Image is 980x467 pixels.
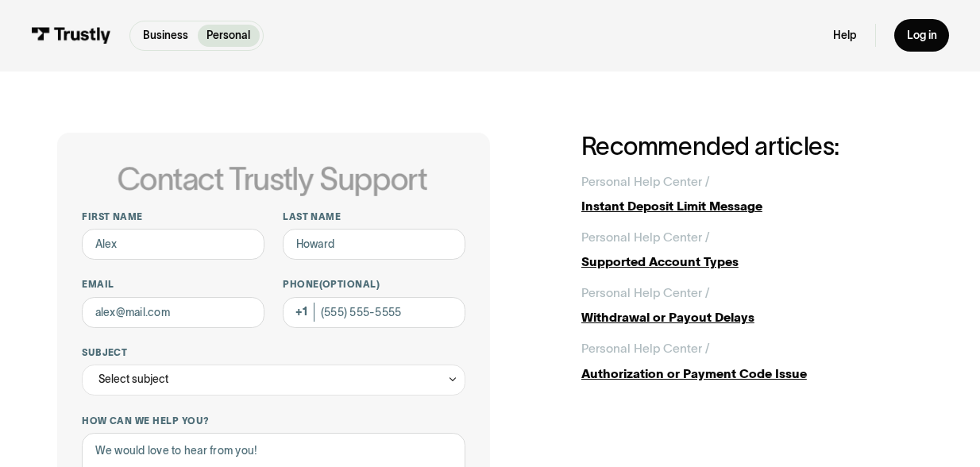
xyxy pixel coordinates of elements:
[82,297,264,328] input: alex@mail.com
[133,25,197,47] a: Business
[283,297,465,328] input: (555) 555-5555
[894,19,949,52] a: Log in
[143,28,188,44] p: Business
[98,370,168,388] div: Select subject
[581,253,923,271] div: Supported Account Types
[82,346,465,359] label: Subject
[79,163,465,197] h1: Contact Trustly Support
[581,284,709,302] div: Personal Help Center /
[581,172,709,191] div: Personal Help Center /
[581,308,923,326] div: Withdrawal or Payout Delays
[82,210,264,223] label: First name
[82,229,264,260] input: Alex
[283,210,465,223] label: Last name
[581,228,923,272] a: Personal Help Center /Supported Account Types
[283,278,465,291] label: Phone
[82,415,465,427] label: How can we help you?
[581,284,923,327] a: Personal Help Center /Withdrawal or Payout Delays
[319,279,380,289] span: (Optional)
[907,29,937,43] div: Log in
[581,172,923,216] a: Personal Help Center /Instant Deposit Limit Message
[581,339,923,383] a: Personal Help Center /Authorization or Payment Code Issue
[198,25,260,47] a: Personal
[833,29,856,43] a: Help
[206,28,250,44] p: Personal
[283,229,465,260] input: Howard
[31,27,111,44] img: Trustly Logo
[82,278,264,291] label: Email
[581,365,923,383] div: Authorization or Payment Code Issue
[581,228,709,246] div: Personal Help Center /
[581,133,923,160] h2: Recommended articles:
[82,365,465,396] div: Select subject
[581,197,923,215] div: Instant Deposit Limit Message
[581,339,709,357] div: Personal Help Center /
